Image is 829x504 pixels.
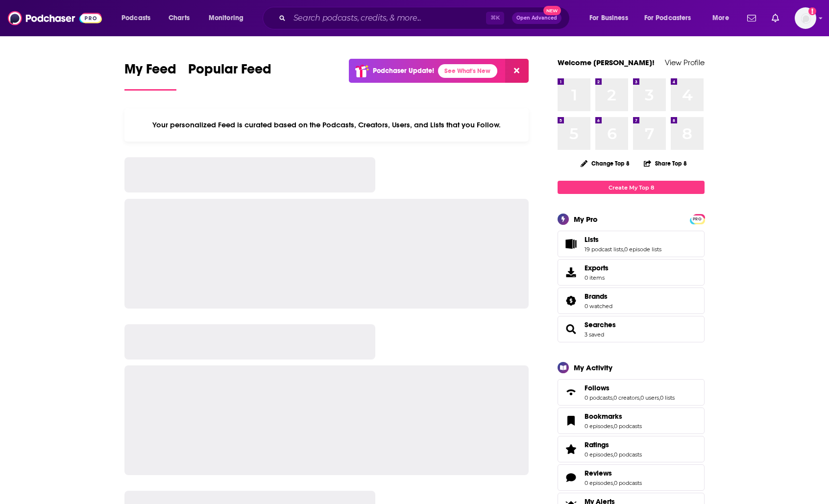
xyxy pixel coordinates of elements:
[558,408,705,434] span: Bookmarks
[659,394,660,401] span: ,
[585,274,609,281] span: 0 items
[691,215,703,222] a: PRO
[585,235,599,244] span: Lists
[558,288,705,314] span: Brands
[585,469,642,478] a: Reviews
[373,67,434,75] p: Podchaser Update!
[585,292,608,301] span: Brands
[188,61,271,91] a: Popular Feed
[712,11,729,25] span: More
[122,11,150,25] span: Podcasts
[583,10,640,26] button: open menu
[561,322,581,336] a: Searches
[623,246,624,253] span: ,
[169,11,190,25] span: Charts
[561,385,581,399] a: Follows
[639,394,640,401] span: ,
[614,480,642,486] a: 0 podcasts
[585,235,661,244] a: Lists
[795,7,816,29] img: User Profile
[613,480,614,486] span: ,
[660,394,675,401] a: 0 lists
[795,7,816,29] button: Show profile menu
[665,58,705,67] a: View Profile
[585,320,616,329] a: Searches
[561,414,581,428] a: Bookmarks
[614,451,642,458] a: 0 podcasts
[613,423,614,430] span: ,
[209,11,244,25] span: Monitoring
[614,423,642,430] a: 0 podcasts
[543,6,561,15] span: New
[558,316,705,342] span: Searches
[512,12,561,24] button: Open AdvancedNew
[561,237,581,251] a: Lists
[691,216,703,223] span: PRO
[558,379,705,406] span: Follows
[272,7,579,29] div: Search podcasts, credits, & more...
[585,331,604,338] a: 3 saved
[585,469,612,478] span: Reviews
[612,394,613,401] span: ,
[558,464,705,491] span: Reviews
[585,384,610,392] span: Follows
[558,259,705,286] a: Exports
[795,7,816,29] span: Logged in as traviswinkler
[585,246,623,253] a: 19 podcast lists
[575,157,635,169] button: Change Top 8
[124,61,176,83] span: My Feed
[624,246,661,253] a: 0 episode lists
[290,10,486,26] input: Search podcasts, credits, & more...
[115,10,163,26] button: open menu
[585,440,642,449] a: Ratings
[561,294,581,308] a: Brands
[585,480,613,486] a: 0 episodes
[589,11,628,25] span: For Business
[585,264,609,272] span: Exports
[743,10,760,26] a: Show notifications dropdown
[124,61,176,91] a: My Feed
[162,10,195,26] a: Charts
[188,61,271,83] span: Popular Feed
[561,265,581,279] span: Exports
[585,412,642,421] a: Bookmarks
[585,292,612,301] a: Brands
[768,10,783,26] a: Show notifications dropdown
[643,154,687,173] button: Share Top 8
[613,451,614,458] span: ,
[585,451,613,458] a: 0 episodes
[585,303,612,310] a: 0 watched
[202,10,256,26] button: open menu
[8,9,102,27] img: Podchaser - Follow, Share and Rate Podcasts
[706,10,741,26] button: open menu
[808,7,816,15] svg: Add a profile image
[561,442,581,456] a: Ratings
[558,58,655,67] a: Welcome [PERSON_NAME]!
[574,215,598,224] div: My Pro
[638,10,706,26] button: open menu
[585,384,675,392] a: Follows
[558,181,705,194] a: Create My Top 8
[438,64,497,78] a: See What's New
[613,394,639,401] a: 0 creators
[561,471,581,484] a: Reviews
[124,108,529,142] div: Your personalized Feed is curated based on the Podcasts, Creators, Users, and Lists that you Follow.
[486,12,504,24] span: ⌘ K
[585,423,613,430] a: 0 episodes
[516,16,557,21] span: Open Advanced
[574,363,612,372] div: My Activity
[558,231,705,257] span: Lists
[585,412,622,421] span: Bookmarks
[585,440,609,449] span: Ratings
[558,436,705,462] span: Ratings
[585,394,612,401] a: 0 podcasts
[644,11,691,25] span: For Podcasters
[640,394,659,401] a: 0 users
